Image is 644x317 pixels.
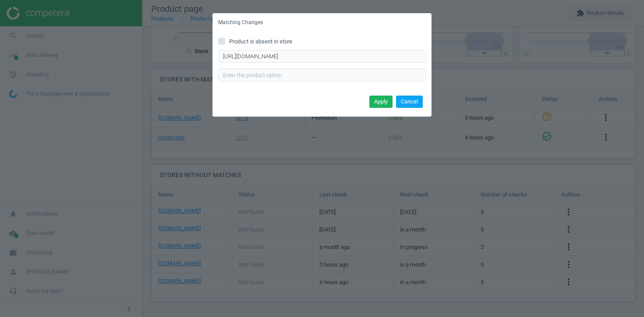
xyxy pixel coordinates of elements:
button: Cancel [396,96,423,108]
button: Apply [369,96,393,108]
input: Enter the product option [218,68,426,82]
h5: Matching Changes [218,19,263,26]
input: Enter correct product URL [218,50,426,63]
span: Product is absent in store [227,38,294,46]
